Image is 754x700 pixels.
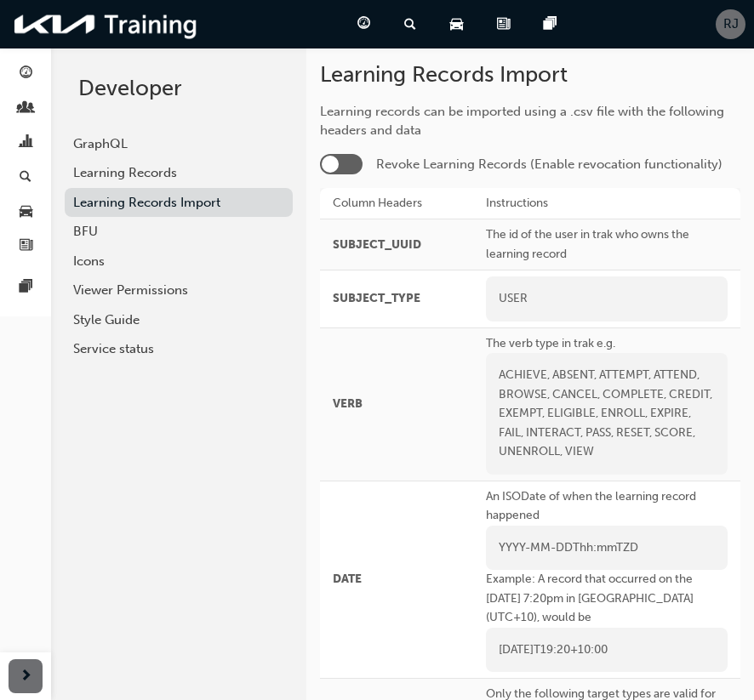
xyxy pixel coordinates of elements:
span: Example: A record that occurred on the [DATE] 7:20pm in [GEOGRAPHIC_DATA] (UTC+10), would be [486,572,694,624]
span: DATE [333,572,362,586]
div: Learning Records [73,163,284,183]
span: An ISODate of when the learning record happened [486,489,696,523]
span: pages-icon [544,14,557,35]
a: guage-icon [344,7,391,42]
a: Viewer Permissions [65,276,293,305]
a: Service status [65,334,293,364]
a: news-icon [483,7,530,42]
div: YYYY-MM-DDThh:mmTZD [486,526,728,571]
div: Viewer Permissions [73,281,284,300]
span: VERB [333,396,363,411]
span: Instructions [486,196,548,210]
h2: Learning Records Import [320,61,740,88]
a: GraphQL [65,129,293,159]
div: BFU [73,222,284,242]
span: RJ [723,14,739,34]
a: Icons [65,247,293,276]
a: car-icon [437,7,483,42]
a: Learning Records Import [65,188,293,218]
a: search-icon [391,7,437,42]
span: Column Headers [333,196,422,210]
div: ACHIEVE, ABSENT, ATTEMPT, ATTEND, BROWSE, CANCEL, COMPLETE, CREDIT, EXEMPT, ELIGIBLE, ENROLL, EXP... [486,353,728,475]
span: Revoke Learning Records (Enable revocation functionality) [376,157,723,172]
a: pages-icon [530,7,577,42]
img: kia-training [9,7,204,42]
div: Style Guide [73,310,284,330]
span: search-icon [20,170,31,185]
span: car-icon [20,204,32,219]
div: Service status [73,339,284,359]
span: chart-icon [20,135,32,151]
span: The verb type in trak e.g. [486,336,615,350]
div: GraphQL [73,134,284,154]
a: Learning Records [65,158,293,188]
span: guage-icon [20,66,32,82]
div: [DATE]T19:20+10:00 [486,628,728,673]
div: USER [486,276,728,322]
span: guage-icon [357,14,370,35]
span: SUBJECT_UUID [333,237,421,252]
a: Style Guide [65,305,293,335]
span: The id of the user in trak who owns the learning record [486,227,689,261]
span: news-icon [497,14,510,35]
span: news-icon [20,239,32,254]
div: Icons [73,252,284,271]
span: next-icon [20,666,32,687]
h2: Developer [78,75,279,102]
span: people-icon [20,101,32,117]
span: car-icon [450,14,463,35]
span: Learning records can be imported using a .csv file with the following headers and data [320,104,724,139]
span: SUBJECT_TYPE [333,291,420,305]
span: search-icon [404,14,416,35]
a: BFU [65,217,293,247]
span: pages-icon [20,280,32,295]
button: RJ [716,9,745,39]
